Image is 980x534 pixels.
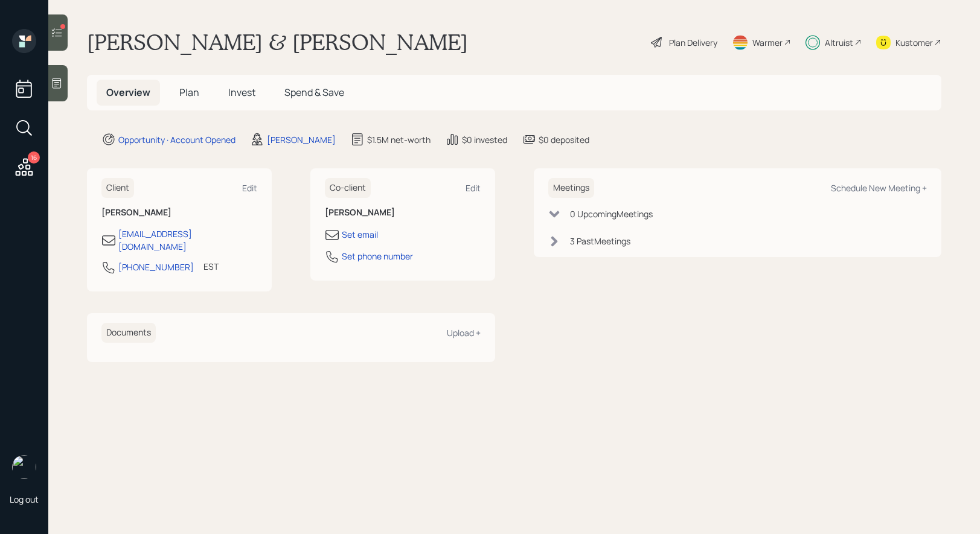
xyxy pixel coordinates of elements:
h6: [PERSON_NAME] [325,208,481,218]
div: [PERSON_NAME] [267,133,336,146]
span: Plan [179,86,199,99]
div: $1.5M net-worth [367,133,431,146]
div: Kustomer [895,36,933,49]
span: Spend & Save [284,86,344,99]
span: Overview [106,86,150,99]
h6: [PERSON_NAME] [101,208,257,218]
div: Schedule New Meeting + [831,182,927,194]
div: Edit [242,182,257,194]
span: Invest [228,86,255,99]
div: Log out [10,494,39,505]
div: 3 Past Meeting s [570,235,630,247]
div: $0 invested [462,133,507,146]
div: Warmer [752,36,783,49]
div: $0 deposited [539,133,589,146]
img: treva-nostdahl-headshot.png [12,455,36,479]
div: [EMAIL_ADDRESS][DOMAIN_NAME] [118,227,257,253]
div: Edit [466,182,481,194]
div: Opportunity · Account Opened [118,133,235,146]
div: Set email [342,228,378,241]
h6: Meetings [548,178,594,198]
div: 0 Upcoming Meeting s [570,208,653,220]
h6: Co-client [325,178,371,198]
div: Set phone number [342,250,413,262]
h1: [PERSON_NAME] & [PERSON_NAME] [87,29,468,56]
div: [PHONE_NUMBER] [118,261,194,273]
h6: Client [101,178,134,198]
div: EST [203,260,219,273]
div: 16 [28,151,40,164]
div: Upload + [447,327,481,339]
div: Altruist [825,36,853,49]
h6: Documents [101,323,156,343]
div: Plan Delivery [669,36,717,49]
